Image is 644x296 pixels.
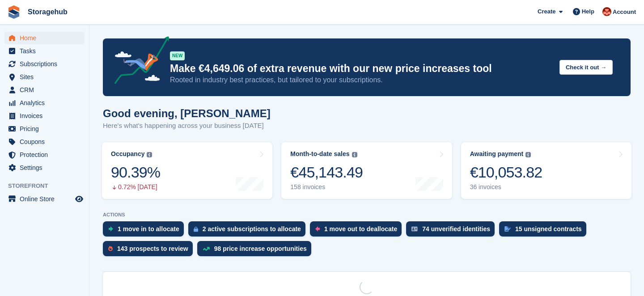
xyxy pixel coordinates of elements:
h1: Good evening, [PERSON_NAME] [103,107,271,119]
div: Month-to-date sales [290,150,349,158]
div: 0.72% [DATE] [111,183,160,191]
a: menu [4,45,85,57]
div: 98 price increase opportunities [214,245,307,252]
div: Occupancy [111,150,144,158]
span: Subscriptions [20,58,73,70]
div: €10,053.82 [470,163,542,182]
p: ACTIONS [103,212,631,218]
div: 143 prospects to review [117,245,188,252]
span: Home [20,32,73,44]
span: Tasks [20,45,73,57]
button: Check it out → [559,60,613,75]
img: active_subscription_to_allocate_icon-d502201f5373d7db506a760aba3b589e785aa758c864c3986d89f69b8ff3... [194,226,198,232]
div: 158 invoices [290,183,363,191]
span: Analytics [20,97,73,109]
a: menu [4,58,85,70]
div: 36 invoices [470,183,542,191]
img: icon-info-grey-7440780725fd019a000dd9b08b2336e03edf1995a4989e88bcd33f0948082b44.svg [147,152,152,157]
a: menu [4,32,85,44]
span: CRM [20,84,73,96]
div: 1 move out to deallocate [324,225,397,233]
img: icon-info-grey-7440780725fd019a000dd9b08b2336e03edf1995a4989e88bcd33f0948082b44.svg [352,152,357,157]
span: Storefront [8,182,89,190]
a: Awaiting payment €10,053.82 36 invoices [461,142,631,199]
p: Here's what's happening across your business [DATE] [103,121,271,131]
img: price-adjustments-announcement-icon-8257ccfd72463d97f412b2fc003d46551f7dbcb40ab6d574587a9cd5c0d94... [107,36,169,87]
span: Settings [20,161,73,174]
img: move_ins_to_allocate_icon-fdf77a2bb77ea45bf5b3d319d69a93e2d87916cf1d5bf7949dd705db3b84f3ca.svg [108,226,113,232]
span: Pricing [20,123,73,135]
div: 15 unsigned contracts [515,225,582,233]
p: Rooted in industry best practices, but tailored to your subscriptions. [170,75,552,85]
a: Occupancy 90.39% 0.72% [DATE] [102,142,272,199]
span: Account [613,8,636,17]
a: menu [4,84,85,96]
span: Create [538,7,555,16]
a: menu [4,97,85,109]
a: Month-to-date sales €45,143.49 158 invoices [281,142,452,199]
a: menu [4,71,85,83]
a: menu [4,135,85,148]
a: 2 active subscriptions to allocate [188,221,310,241]
img: contract_signature_icon-13c848040528278c33f63329250d36e43548de30e8caae1d1a13099fd9432cc5.svg [504,226,511,232]
div: Awaiting payment [470,150,524,158]
a: menu [4,110,85,122]
a: menu [4,193,85,205]
span: Help [582,7,594,16]
div: 1 move in to allocate [118,225,179,233]
span: Sites [20,71,73,83]
span: Protection [20,148,73,161]
a: 1 move in to allocate [103,221,188,241]
div: €45,143.49 [290,163,363,182]
span: Invoices [20,110,73,122]
p: Make €4,649.06 of extra revenue with our new price increases tool [170,62,552,75]
img: Nick [602,7,611,16]
div: NEW [170,51,185,60]
a: 1 move out to deallocate [310,221,406,241]
span: Online Store [20,193,73,205]
img: prospect-51fa495bee0391a8d652442698ab0144808aea92771e9ea1ae160a38d050c398.svg [108,246,113,251]
img: stora-icon-8386f47178a22dfd0bd8f6a31ec36ba5ce8667c1dd55bd0f319d3a0aa187defe.svg [7,5,21,19]
img: price_increase_opportunities-93ffe204e8149a01c8c9dc8f82e8f89637d9d84a8eef4429ea346261dce0b2c0.svg [203,247,210,251]
img: verify_identity-adf6edd0f0f0b5bbfe63781bf79b02c33cf7c696d77639b501bdc392416b5a36.svg [411,226,418,232]
span: Coupons [20,135,73,148]
a: 98 price increase opportunities [197,241,316,261]
img: icon-info-grey-7440780725fd019a000dd9b08b2336e03edf1995a4989e88bcd33f0948082b44.svg [525,152,531,157]
a: menu [4,123,85,135]
a: Preview store [74,194,85,204]
a: menu [4,161,85,174]
img: move_outs_to_deallocate_icon-f764333ba52eb49d3ac5e1228854f67142a1ed5810a6f6cc68b1a99e826820c5.svg [315,226,320,232]
a: menu [4,148,85,161]
div: 90.39% [111,163,160,182]
div: 74 unverified identities [422,225,490,233]
a: 74 unverified identities [406,221,499,241]
div: 2 active subscriptions to allocate [203,225,301,233]
a: 143 prospects to review [103,241,197,261]
a: 15 unsigned contracts [499,221,591,241]
a: Storagehub [24,4,71,19]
